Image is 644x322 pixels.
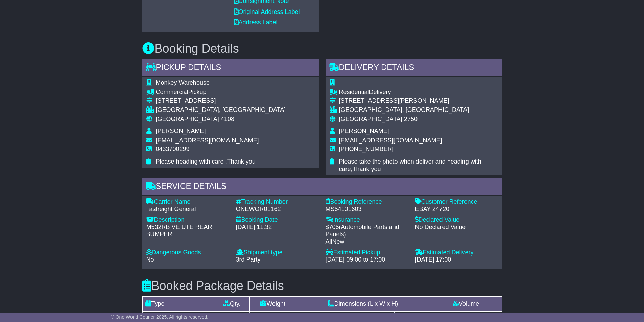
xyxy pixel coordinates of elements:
[146,206,229,213] div: Tasfreight General
[221,116,234,122] span: 4108
[250,297,296,312] td: Weight
[326,206,408,213] div: MS54101603
[156,89,188,95] span: Commercial
[339,146,394,152] span: [PHONE_NUMBER]
[142,297,214,312] td: Type
[234,8,300,15] a: Original Address Label
[156,79,210,86] span: Monkey Warehouse
[339,158,481,172] span: Please take the photo when deliver and heading with care,Thank you
[415,256,498,264] div: [DATE] 17:00
[415,206,498,213] div: EBAY 24720
[236,198,319,206] div: Tracking Number
[415,249,498,256] div: Estimated Delivery
[142,279,502,293] h3: Booked Package Details
[156,97,286,105] div: [STREET_ADDRESS]
[339,89,369,95] span: Residential
[339,97,498,105] div: [STREET_ADDRESS][PERSON_NAME]
[142,59,319,77] div: Pickup Details
[339,89,498,96] div: Delivery
[339,128,389,134] span: [PERSON_NAME]
[430,297,502,312] td: Volume
[326,59,502,77] div: Delivery Details
[234,19,278,26] a: Address Label
[156,146,190,152] span: 0433700299
[156,89,286,96] div: Pickup
[236,216,319,224] div: Booking Date
[146,198,229,206] div: Carrier Name
[236,206,319,213] div: ONEWOR01162
[339,116,402,122] span: [GEOGRAPHIC_DATA]
[111,314,209,320] span: © One World Courier 2025. All rights reserved.
[326,249,408,256] div: Estimated Pickup
[156,137,259,144] span: [EMAIL_ADDRESS][DOMAIN_NAME]
[415,216,498,224] div: Declared Value
[339,137,442,144] span: [EMAIL_ADDRESS][DOMAIN_NAME]
[156,158,256,165] span: Please heading with care ,Thank you
[236,256,261,263] span: 3rd Party
[326,198,408,206] div: Booking Reference
[415,224,498,231] div: No Declared Value
[326,256,408,264] div: [DATE] 09:00 to 17:00
[404,116,418,122] span: 2750
[236,224,319,231] div: [DATE] 11:32
[329,224,339,230] span: 705
[214,297,250,312] td: Qty.
[326,224,408,246] div: $ ( )
[142,178,502,196] div: Service Details
[142,42,502,55] h3: Booking Details
[156,116,219,122] span: [GEOGRAPHIC_DATA]
[339,106,498,114] div: [GEOGRAPHIC_DATA], [GEOGRAPHIC_DATA]
[326,224,399,238] span: Automobile Parts and Panels
[415,198,498,206] div: Customer Reference
[156,128,206,134] span: [PERSON_NAME]
[146,256,154,263] span: No
[146,224,229,238] div: M532RB VE UTE REAR BUMPER
[296,297,430,312] td: Dimensions (L x W x H)
[236,249,319,256] div: Shipment type
[326,238,408,246] div: AllNew
[326,216,408,224] div: Insurance
[156,106,286,114] div: [GEOGRAPHIC_DATA], [GEOGRAPHIC_DATA]
[146,216,229,224] div: Description
[146,249,229,256] div: Dangerous Goods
